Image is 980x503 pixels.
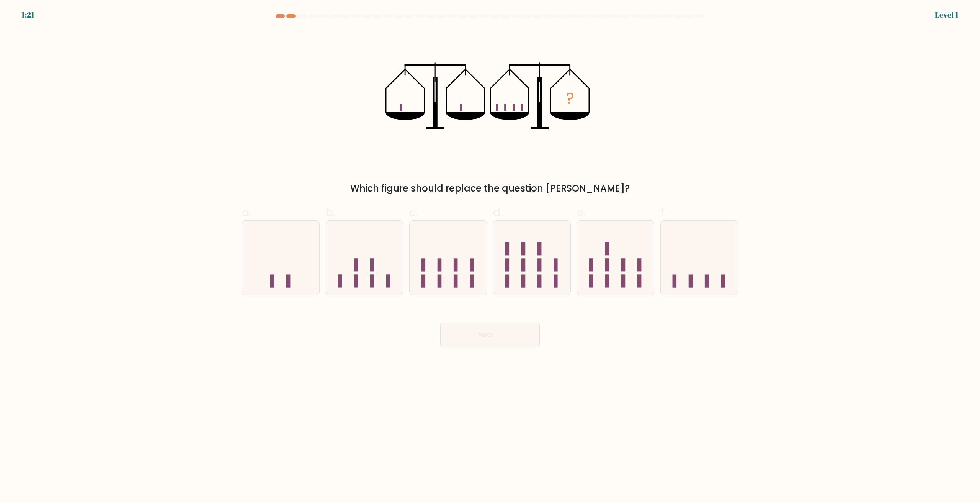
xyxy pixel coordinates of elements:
[242,205,251,220] span: a.
[21,9,34,21] div: 1:21
[409,205,418,220] span: c.
[493,205,502,220] span: d.
[935,9,959,21] div: Level 1
[566,88,574,110] tspan: ?
[440,323,540,347] button: Next
[247,182,733,195] div: Which figure should replace the question [PERSON_NAME]?
[577,205,585,220] span: e.
[326,205,335,220] span: b.
[660,205,666,220] span: f.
